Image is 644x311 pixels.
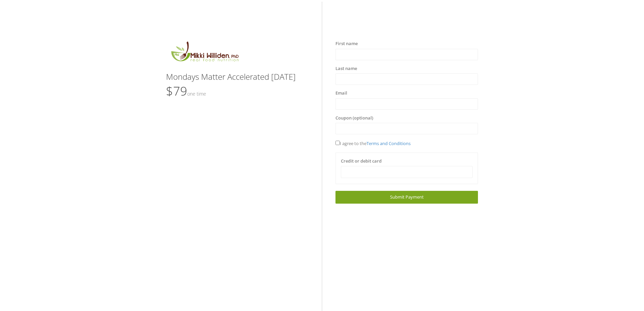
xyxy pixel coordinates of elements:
[335,65,357,72] label: Last name
[335,115,373,122] label: Coupon (optional)
[166,83,206,99] span: $79
[335,40,358,47] label: First name
[335,90,347,97] label: Email
[187,91,206,97] small: One time
[335,140,411,146] span: I agree to the
[166,72,309,81] h3: Mondays Matter Accelerated [DATE]
[345,169,468,175] iframe: Secure payment input frame
[166,40,243,66] img: MikkiLogoMain.png
[366,140,411,146] a: Terms and Conditions
[335,191,478,203] a: Submit Payment
[341,158,382,165] label: Credit or debit card
[390,194,424,200] span: Submit Payment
